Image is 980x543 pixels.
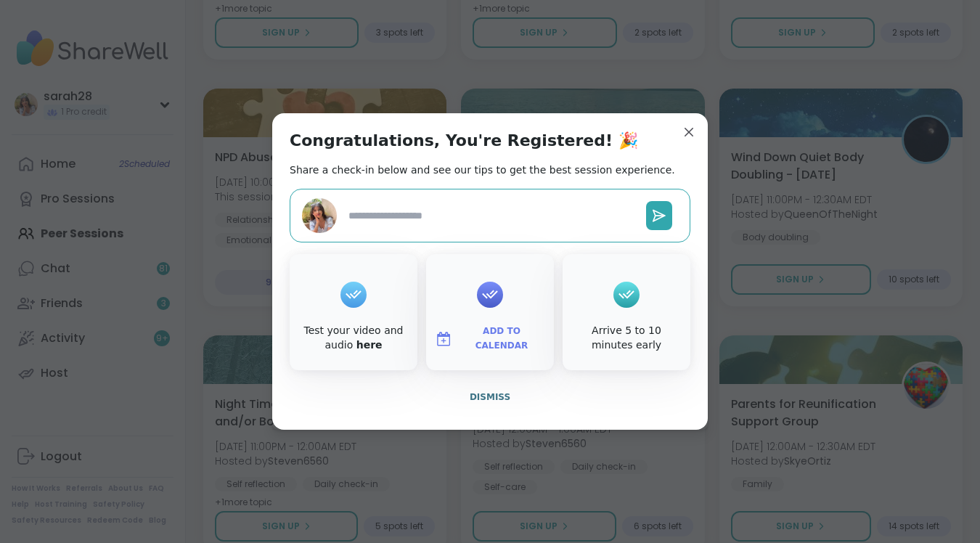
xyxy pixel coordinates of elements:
[290,382,690,412] button: Dismiss
[458,324,545,353] span: Add to Calendar
[565,324,687,352] div: Arrive 5 to 10 minutes early
[429,324,551,354] button: Add to Calendar
[290,163,675,177] h2: Share a check-in below and see our tips to get the best session experience.
[290,131,638,151] h1: Congratulations, You're Registered! 🎉
[470,392,510,402] span: Dismiss
[435,330,452,348] img: ShareWell Logomark
[302,198,337,233] img: sarah28
[293,324,415,352] div: Test your video and audio
[356,339,383,351] a: here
